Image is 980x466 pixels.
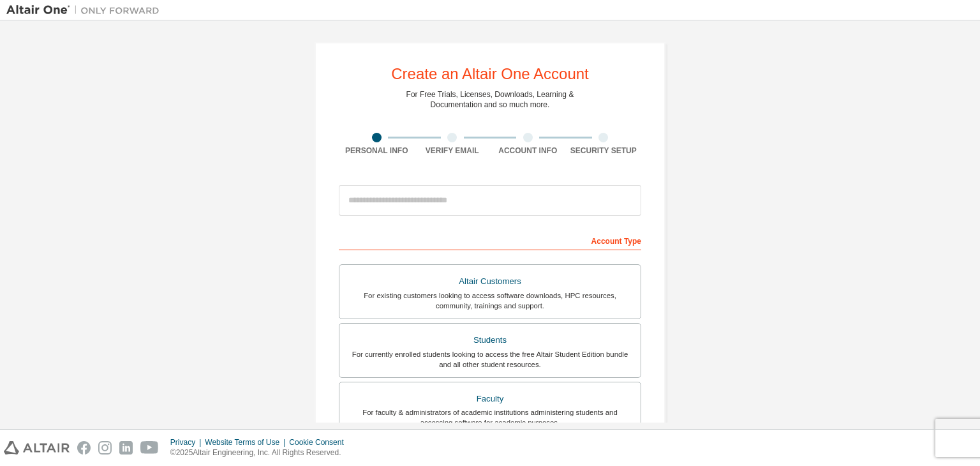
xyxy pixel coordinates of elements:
[6,4,166,17] img: Altair One
[205,437,289,447] div: Website Terms of Use
[347,290,633,311] div: For existing customers looking to access software downloads, HPC resources, community, trainings ...
[347,390,633,408] div: Faculty
[347,331,633,349] div: Students
[170,437,205,447] div: Privacy
[391,66,589,82] div: Create an Altair One Account
[170,447,352,458] p: © 2025 Altair Engineering, Inc. All Rights Reserved.
[415,146,491,156] div: Verify Email
[566,146,642,156] div: Security Setup
[406,89,574,110] div: For Free Trials, Licenses, Downloads, Learning & Documentation and so much more.
[490,146,566,156] div: Account Info
[339,230,641,250] div: Account Type
[289,437,351,447] div: Cookie Consent
[347,349,633,370] div: For currently enrolled students looking to access the free Altair Student Edition bundle and all ...
[77,441,91,455] img: facebook.svg
[347,407,633,428] div: For faculty & administrators of academic institutions administering students and accessing softwa...
[4,441,70,455] img: altair_logo.svg
[140,441,159,455] img: youtube.svg
[98,441,112,455] img: instagram.svg
[347,273,633,290] div: Altair Customers
[339,146,415,156] div: Personal Info
[119,441,133,455] img: linkedin.svg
